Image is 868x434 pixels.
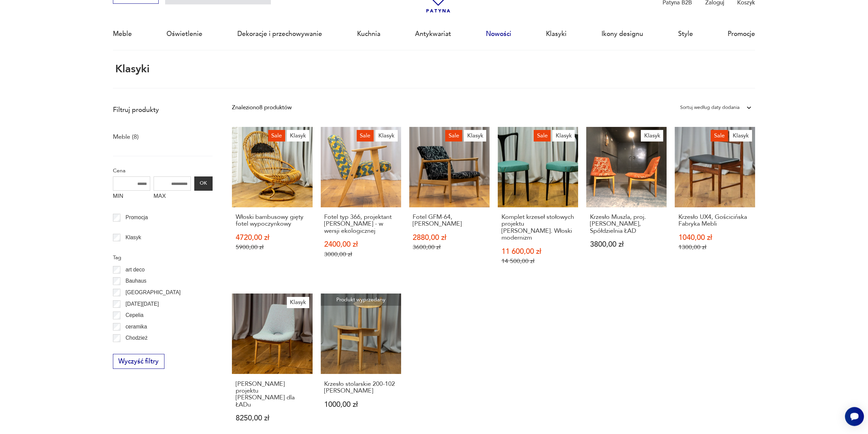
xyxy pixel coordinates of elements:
[501,258,575,265] p: 14 500,00 zł
[125,300,159,308] p: [DATE][DATE]
[125,288,180,297] p: [GEOGRAPHIC_DATA]
[678,234,752,241] p: 1040,00 zł
[845,407,864,426] iframe: Smartsupp widget button
[728,18,755,50] a: Promocje
[113,166,213,175] p: Cena
[321,127,401,281] a: SaleKlasykFotel typ 366, projektant Józef Chierowski - w wersji ekologicznejFotel typ 366, projek...
[236,234,309,241] p: 4720,00 zł
[678,214,752,228] h3: Krzesło UX4, Gościcińska Fabryka Mebli
[125,345,146,354] p: Ćmielów
[586,127,667,281] a: KlasykKrzesło Muszla, proj. Hanna Lachert, Spółdzielnia ŁADKrzesło Muszla, proj. [PERSON_NAME], S...
[125,334,147,342] p: Chodzież
[678,18,693,50] a: Style
[166,18,202,50] a: Oświetlenie
[546,18,567,50] a: Klasyki
[413,234,486,241] p: 2880,00 zł
[486,18,511,50] a: Nowości
[236,244,309,251] p: 5900,00 zł
[237,18,322,50] a: Dekoracje i przechowywanie
[415,18,451,50] a: Antykwariat
[498,127,578,281] a: SaleKlasykKomplet krzeseł stołowych projektu Guglielmo Ulricha. Włoski modernizmKomplet krzeseł s...
[324,241,397,248] p: 2400,00 zł
[236,214,309,228] h3: Włoski bambusowy gięty fotel wypoczynkowy
[678,244,752,251] p: 1300,00 zł
[125,265,144,274] p: art deco
[232,103,292,112] div: Znaleziono 8 produktów
[590,241,663,248] p: 3800,00 zł
[680,103,739,112] div: Sortuj według daty dodania
[409,127,490,281] a: SaleKlasykFotel GFM-64, Edmund HomaFotel GFM-64, [PERSON_NAME]2880,00 zł3600,00 zł
[324,381,397,395] h3: Krzesło stolarskie 200-102 [PERSON_NAME]
[413,244,486,251] p: 3600,00 zł
[501,214,575,242] h3: Komplet krzeseł stołowych projektu [PERSON_NAME]. Włoski modernizm
[125,233,141,242] p: Klasyk
[125,277,146,285] p: Bauhaus
[590,214,663,234] h3: Krzesło Muszla, proj. [PERSON_NAME], Spółdzielnia ŁAD
[601,18,643,50] a: Ikony designu
[501,248,575,255] p: 11 600,00 zł
[113,106,213,114] p: Filtruj produkty
[324,401,397,408] p: 1000,00 zł
[413,214,486,228] h3: Fotel GFM-64, [PERSON_NAME]
[232,127,312,281] a: SaleKlasykWłoski bambusowy gięty fotel wypoczynkowyWłoski bambusowy gięty fotel wypoczynkowy4720,...
[154,191,191,204] label: MAX
[113,253,213,262] p: Tag
[236,415,309,422] p: 8250,00 zł
[324,251,397,258] p: 3000,00 zł
[125,311,143,320] p: Cepelia
[113,354,164,369] button: Wyczyść filtry
[324,214,397,234] h3: Fotel typ 366, projektant [PERSON_NAME] - w wersji ekologicznej
[113,131,139,143] a: Meble (8)
[113,63,150,75] h1: Klasyki
[194,176,213,191] button: OK
[357,18,380,50] a: Kuchnia
[113,18,132,50] a: Meble
[125,322,147,331] p: ceramika
[236,381,309,409] h3: [PERSON_NAME] projektu [PERSON_NAME] dla ŁADu
[113,191,150,204] label: MIN
[125,213,148,222] p: Promocja
[675,127,755,281] a: SaleKlasykKrzesło UX4, Gościcińska Fabryka MebliKrzesło UX4, Gościcińska Fabryka Mebli1040,00 zł1...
